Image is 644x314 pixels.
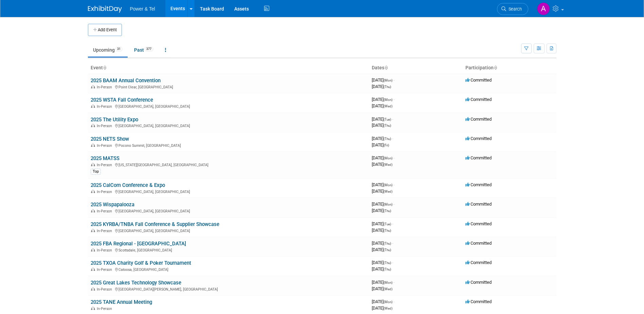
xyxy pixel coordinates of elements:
[465,280,492,285] span: Committed
[115,47,123,52] span: 31
[91,228,366,233] div: [GEOGRAPHIC_DATA], [GEOGRAPHIC_DATA]
[372,228,391,233] span: [DATE]
[129,43,159,56] a: Past377
[384,163,392,167] span: (Wed)
[91,143,95,147] img: In-Person Event
[384,300,392,304] span: (Mon)
[91,299,152,305] a: 2025 TANE Annual Meeting
[384,281,392,284] span: (Mon)
[91,189,366,194] div: [GEOGRAPHIC_DATA], [GEOGRAPHIC_DATA]
[384,203,392,206] span: (Mon)
[97,248,114,252] span: In-Person
[384,98,392,102] span: (Mon)
[393,202,394,207] span: -
[97,190,114,194] span: In-Person
[91,221,219,227] a: 2025 KYRBA/TNBA Fall Conference & Supplier Showcase
[497,3,528,15] a: Search
[372,241,393,246] span: [DATE]
[91,190,95,193] img: In-Person Event
[384,78,392,82] span: (Mon)
[384,190,392,193] span: (Wed)
[384,242,391,245] span: (Thu)
[384,287,392,291] span: (Wed)
[372,136,393,141] span: [DATE]
[91,169,101,175] div: Top
[91,267,95,271] img: In-Person Event
[384,267,391,271] span: (Thu)
[393,182,394,187] span: -
[384,143,389,147] span: (Fri)
[384,118,391,121] span: (Tue)
[88,6,122,13] img: ExhibitDay
[372,266,391,272] span: [DATE]
[384,209,391,213] span: (Thu)
[91,209,95,212] img: In-Person Event
[465,155,492,160] span: Committed
[392,221,393,226] span: -
[494,65,497,70] a: Sort by Participation Type
[384,183,392,187] span: (Mon)
[91,85,95,88] img: In-Person Event
[384,156,392,160] span: (Mon)
[103,65,106,70] a: Sort by Event Name
[465,202,492,207] span: Committed
[372,247,391,252] span: [DATE]
[91,286,366,292] div: [GEOGRAPHIC_DATA][PERSON_NAME], [GEOGRAPHIC_DATA]
[465,260,492,265] span: Committed
[393,97,394,102] span: -
[97,143,114,148] span: In-Person
[369,62,463,74] th: Dates
[91,84,366,89] div: Point Clear, [GEOGRAPHIC_DATA]
[537,2,550,15] img: Alina Dorion
[393,280,394,285] span: -
[384,222,391,226] span: (Tue)
[465,136,492,141] span: Committed
[91,307,95,310] img: In-Person Event
[97,104,114,109] span: In-Person
[393,155,394,160] span: -
[97,229,114,233] span: In-Person
[91,97,153,103] a: 2025 WSTA Fall Conference
[372,299,394,304] span: [DATE]
[465,241,492,246] span: Committed
[465,182,492,187] span: Committed
[91,163,95,166] img: In-Person Event
[384,307,392,310] span: (Wed)
[372,97,394,102] span: [DATE]
[372,117,393,122] span: [DATE]
[91,117,138,123] a: 2025 The Utility Expo
[88,43,128,56] a: Upcoming31
[465,117,492,122] span: Committed
[372,77,394,83] span: [DATE]
[91,260,191,266] a: 2025 TXOA Charity Golf & Poker Tournament
[91,136,129,142] a: 2025 NETS Show
[372,306,392,311] span: [DATE]
[91,162,366,167] div: [US_STATE][GEOGRAPHIC_DATA], [GEOGRAPHIC_DATA]
[97,85,114,89] span: In-Person
[91,182,165,188] a: 2025 CalCom Conference & Expo
[465,77,492,83] span: Committed
[393,299,394,304] span: -
[372,123,391,128] span: [DATE]
[130,6,155,12] span: Power & Tel
[91,208,366,213] div: [GEOGRAPHIC_DATA], [GEOGRAPHIC_DATA]
[384,137,391,141] span: (Thu)
[91,287,95,291] img: In-Person Event
[91,142,366,148] div: Pocono Summit, [GEOGRAPHIC_DATA]
[91,229,95,232] img: In-Person Event
[91,77,161,84] a: 2025 BAAM Annual Convention
[372,142,389,147] span: [DATE]
[88,24,122,36] button: Add Event
[372,162,392,167] span: [DATE]
[372,208,391,213] span: [DATE]
[144,47,153,52] span: 377
[372,155,394,160] span: [DATE]
[384,124,391,127] span: (Thu)
[97,124,114,128] span: In-Person
[91,202,134,208] a: 2025 Wispapalooza
[392,260,393,265] span: -
[465,221,492,226] span: Committed
[88,62,369,74] th: Event
[392,241,393,246] span: -
[97,307,114,311] span: In-Person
